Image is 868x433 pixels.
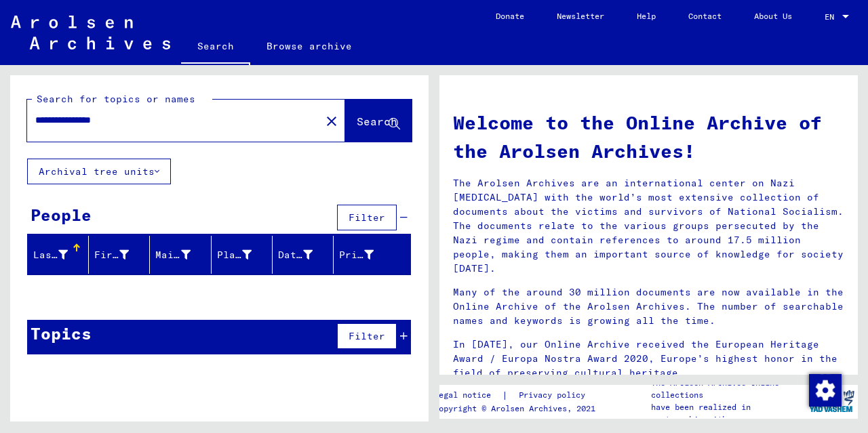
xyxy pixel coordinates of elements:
[349,330,385,342] span: Filter
[33,248,68,262] div: Last Name
[357,115,397,128] span: Search
[651,377,806,401] p: The Arolsen Archives online collections
[453,285,844,328] p: Many of the around 30 million documents are now available in the Online Archive of the Arolsen Ar...
[337,323,397,349] button: Filter
[651,401,806,426] p: have been realized in partnership with
[11,16,170,49] img: Arolsen_neg.svg
[323,113,340,129] mat-icon: close
[434,403,601,415] p: Copyright © Arolsen Archives, 2021
[453,108,844,165] h1: Welcome to the Online Archive of the Arolsen Archives!
[453,337,844,380] p: In [DATE], our Online Archive received the European Heritage Award / Europa Nostra Award 2020, Eu...
[318,107,345,134] button: Clear
[508,388,601,403] a: Privacy policy
[339,244,394,266] div: Prisoner #
[89,236,150,274] mat-header-cell: First Name
[806,384,857,418] img: yv_logo.png
[217,248,252,262] div: Place of Birth
[825,12,840,22] span: EN
[334,236,410,274] mat-header-cell: Prisoner #
[809,374,842,407] img: Change consent
[349,211,385,224] span: Filter
[273,236,334,274] mat-header-cell: Date of Birth
[250,30,368,62] a: Browse archive
[28,236,89,274] mat-header-cell: Last Name
[345,100,412,142] button: Search
[94,248,129,262] div: First Name
[94,244,149,266] div: First Name
[150,236,211,274] mat-header-cell: Maiden Name
[212,236,273,274] mat-header-cell: Place of Birth
[27,159,171,184] button: Archival tree units
[155,244,210,266] div: Maiden Name
[278,244,333,266] div: Date of Birth
[337,205,397,230] button: Filter
[181,30,250,65] a: Search
[37,93,195,105] mat-label: Search for topics or names
[808,373,841,406] div: Change consent
[31,203,92,227] div: People
[155,248,190,262] div: Maiden Name
[33,244,88,266] div: Last Name
[434,388,502,403] a: Legal notice
[434,388,601,403] div: |
[217,244,272,266] div: Place of Birth
[339,248,374,262] div: Prisoner #
[31,321,92,346] div: Topics
[278,248,313,262] div: Date of Birth
[453,176,844,276] p: The Arolsen Archives are an international center on Nazi [MEDICAL_DATA] with the world’s most ext...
